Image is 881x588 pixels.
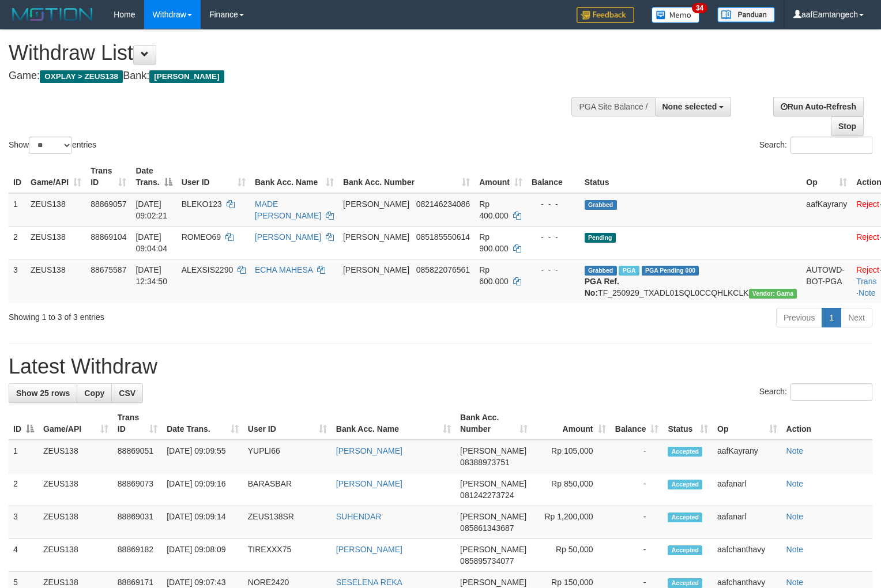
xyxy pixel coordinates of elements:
span: Copy 085895734077 to clipboard [460,556,514,566]
span: Grabbed [585,200,617,210]
td: 2 [9,226,26,259]
a: 1 [822,308,841,327]
span: 34 [692,3,707,13]
th: User ID: activate to sort column ascending [177,160,250,193]
a: Stop [831,116,864,136]
span: CSV [119,389,135,398]
span: Rp 900.000 [479,232,509,253]
a: Note [786,545,804,554]
td: - [611,539,664,572]
td: YUPLI66 [243,440,332,473]
span: Accepted [668,578,702,588]
b: PGA Ref. No: [585,277,619,297]
a: SUHENDAR [336,512,382,521]
a: Note [786,512,804,521]
td: ZEUS138 [26,259,86,303]
a: Note [859,288,876,297]
span: Grabbed [585,266,617,276]
th: Date Trans.: activate to sort column ascending [162,407,243,440]
td: aafKayrany [713,440,782,473]
a: [PERSON_NAME] [336,479,402,488]
td: 88869031 [113,506,162,539]
td: aafanarl [713,506,782,539]
a: Reject [856,232,879,242]
span: Copy 082146234086 to clipboard [416,199,470,209]
span: Copy 085185550614 to clipboard [416,232,470,242]
input: Search: [790,137,872,154]
th: Game/API: activate to sort column ascending [26,160,86,193]
th: Trans ID: activate to sort column ascending [86,160,131,193]
td: ZEUS138 [39,506,113,539]
span: Copy 085822076561 to clipboard [416,265,470,274]
td: BARASBAR [243,473,332,506]
td: ZEUS138 [26,193,86,227]
th: Amount: activate to sort column ascending [475,160,527,193]
th: User ID: activate to sort column ascending [243,407,332,440]
img: Button%20Memo.svg [652,7,700,23]
span: 88675587 [91,265,126,274]
td: [DATE] 09:09:55 [162,440,243,473]
a: Show 25 rows [9,383,77,403]
th: Date Trans.: activate to sort column descending [131,160,176,193]
span: Accepted [668,447,702,457]
td: aafchanthavy [713,539,782,572]
div: - - - [532,264,575,276]
span: Accepted [668,545,702,555]
th: Amount: activate to sort column ascending [532,407,611,440]
td: [DATE] 09:09:16 [162,473,243,506]
h1: Withdraw List [9,42,576,65]
a: [PERSON_NAME] [336,446,402,455]
a: Reject [856,199,879,209]
span: Copy 08388973751 to clipboard [460,458,510,467]
span: Copy 081242273724 to clipboard [460,491,514,500]
a: [PERSON_NAME] [336,545,402,554]
span: [PERSON_NAME] [460,512,526,521]
span: [DATE] 12:34:50 [135,265,167,286]
span: [PERSON_NAME] [343,265,409,274]
span: [DATE] 09:04:04 [135,232,167,253]
span: Copy [84,389,104,398]
th: Bank Acc. Name: activate to sort column ascending [250,160,338,193]
th: Status [580,160,802,193]
td: 88869051 [113,440,162,473]
th: Game/API: activate to sort column ascending [39,407,113,440]
label: Search: [759,383,872,401]
td: Rp 105,000 [532,440,611,473]
td: 2 [9,473,39,506]
td: ZEUS138 [39,440,113,473]
span: Accepted [668,512,702,522]
div: PGA Site Balance / [571,97,654,116]
th: Balance: activate to sort column ascending [611,407,664,440]
span: BLEKO123 [182,199,222,209]
th: Op: activate to sort column ascending [801,160,852,193]
span: OXPLAY > ZEUS138 [40,70,123,83]
td: Rp 50,000 [532,539,611,572]
span: None selected [662,102,717,111]
td: 1 [9,440,39,473]
a: SESELENA REKA [336,578,402,587]
th: Trans ID: activate to sort column ascending [113,407,162,440]
select: Showentries [29,137,72,154]
th: Op: activate to sort column ascending [713,407,782,440]
td: AUTOWD-BOT-PGA [801,259,852,303]
img: Feedback.jpg [577,7,634,23]
td: ZEUS138 [39,473,113,506]
td: 1 [9,193,26,227]
a: ECHA MAHESA [255,265,313,274]
th: Bank Acc. Number: activate to sort column ascending [455,407,532,440]
td: - [611,440,664,473]
td: ZEUS138 [26,226,86,259]
td: 3 [9,506,39,539]
td: aafanarl [713,473,782,506]
label: Show entries [9,137,96,154]
td: - [611,506,664,539]
span: Vendor URL: https://trx31.1velocity.biz [749,289,797,299]
th: Action [782,407,872,440]
a: [PERSON_NAME] [255,232,321,242]
span: Show 25 rows [16,389,70,398]
span: Accepted [668,480,702,489]
th: Bank Acc. Name: activate to sort column ascending [332,407,455,440]
span: 88869104 [91,232,126,242]
td: Rp 1,200,000 [532,506,611,539]
td: 4 [9,539,39,572]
